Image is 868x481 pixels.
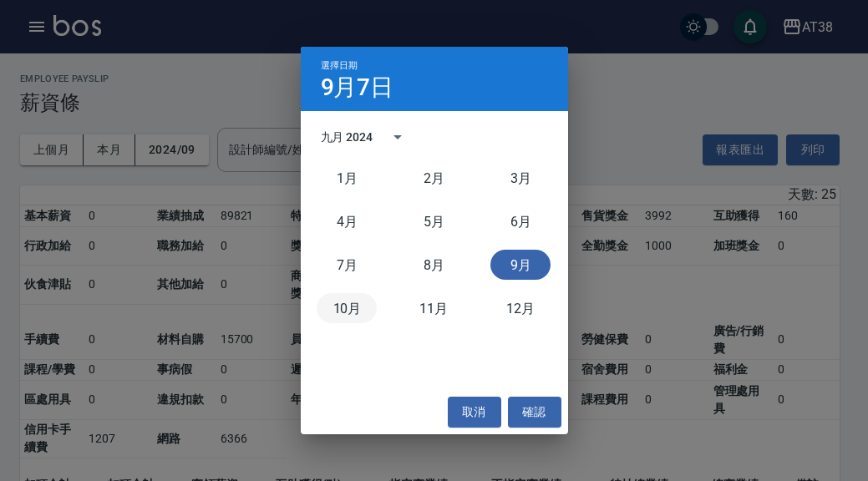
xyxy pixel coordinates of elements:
button: 九月 [490,250,551,280]
button: 取消 [448,397,501,428]
button: 十二月 [490,293,551,323]
button: 二月 [404,163,464,193]
button: 七月 [317,250,377,280]
button: 確認 [508,397,561,428]
div: 九月 2024 [321,129,373,146]
button: 五月 [404,206,464,236]
button: 十月 [317,293,377,323]
button: calendar view is open, switch to year view [378,117,418,157]
button: 一月 [317,163,377,193]
button: 三月 [490,163,551,193]
h4: 9月7日 [321,78,394,98]
button: 八月 [404,250,464,280]
button: 六月 [490,206,551,236]
span: 選擇日期 [321,60,358,71]
button: 十一月 [404,293,464,323]
button: 四月 [317,206,377,236]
